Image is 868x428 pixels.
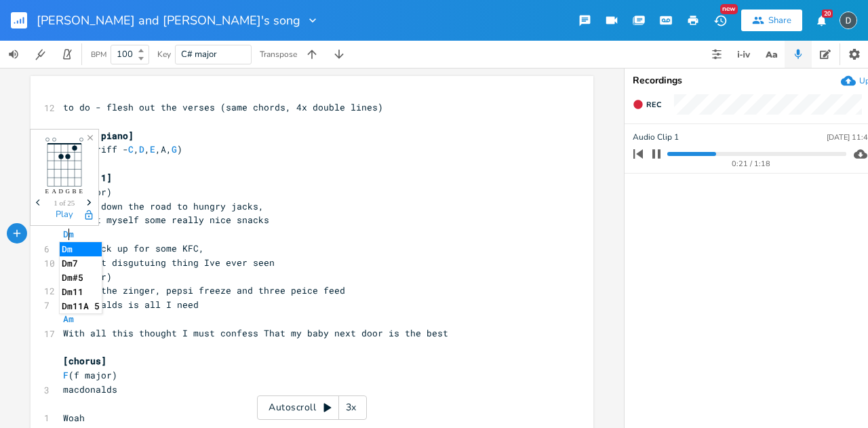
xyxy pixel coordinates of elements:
[339,395,363,420] div: 3x
[63,101,383,113] span: to do - flesh out the verses (same chords, 4x double lines)
[172,143,177,155] span: G
[63,298,199,311] span: Maccdonalds is all I need
[157,50,171,58] div: Key
[63,284,345,296] span: forget the zinger, pepsi freeze and three peice feed
[128,143,134,155] span: C
[720,4,738,14] div: New
[37,14,300,26] span: [PERSON_NAME] and [PERSON_NAME]'s song
[768,14,791,26] div: Share
[58,188,63,195] text: D
[257,395,367,420] div: Autoscroll
[707,8,734,33] button: New
[63,327,448,339] span: With all this thought I must confess That my baby next door is the best
[840,12,857,29] img: Dave McNamara
[633,131,679,144] span: Audio Clip 1
[63,242,204,254] span: went back up for some KFC,
[63,369,117,381] span: (f major)
[656,160,846,168] div: 0:21 / 1:18
[56,210,73,221] button: Play
[63,313,74,325] span: Am
[60,285,102,299] li: Dm11
[60,271,102,285] li: Dm#5
[646,100,661,110] span: Rec
[63,355,106,367] span: [chorus]
[260,50,297,58] div: Transpose
[52,188,56,195] text: A
[63,214,269,226] span: and got myself some really nice snacks
[741,9,802,31] button: Share
[79,188,83,195] text: E
[63,200,264,212] span: I went down the road to hungry jacks,
[808,8,835,33] button: 20
[822,9,833,18] div: 20
[45,188,49,195] text: E
[63,412,85,424] span: Woah
[65,188,70,195] text: G
[91,51,106,58] div: BPM
[150,143,155,155] span: E
[181,48,217,60] span: C# major
[627,94,667,115] button: Rec
[139,143,144,155] span: D
[54,199,75,207] span: 1 of 25
[63,228,74,240] span: Dm
[60,299,102,313] li: Dm11A 5
[72,188,76,195] text: B
[60,242,102,256] li: Dm
[63,143,182,155] span: (the riff - , , ,A, )
[63,256,275,269] span: the most disgutuing thing Ive ever seen
[63,369,68,381] span: F
[63,383,117,395] span: macdonalds
[60,256,102,271] li: Dm7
